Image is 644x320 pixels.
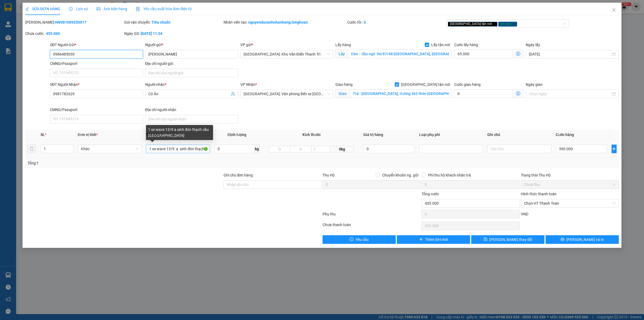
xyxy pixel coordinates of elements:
span: Phí thu hộ khách nhận trả [426,172,473,178]
span: user-add [231,92,235,96]
span: Tổng cước [422,192,439,196]
span: picture [97,7,100,11]
span: close [512,23,515,25]
span: Yêu cầu xuất hóa đơn điện tử [136,7,192,11]
label: Ngày giao [526,82,543,87]
label: Cước lấy hàng [454,43,478,47]
input: Ghi Chú [487,145,551,153]
input: R [290,146,312,152]
input: Cước lấy hàng [454,50,513,58]
span: [PERSON_NAME] thay đổi [489,237,532,242]
span: plus [612,147,616,151]
span: VND [521,212,528,216]
span: exclamation-circle [350,237,353,242]
div: [PERSON_NAME]: [25,19,123,25]
div: SĐT Người Nhận [50,82,143,87]
span: Kích thước [302,133,321,137]
img: icon [136,7,140,11]
button: delete [27,145,36,153]
span: save [484,237,487,242]
span: Thêm ĐH mới [425,237,448,242]
span: [GEOGRAPHIC_DATA] tận nơi [399,82,452,87]
span: close [612,8,616,12]
input: Ngày lấy [529,51,611,57]
label: Cước giao hàng [454,82,481,87]
button: exclamation-circleYêu cầu [323,235,396,244]
input: Ghi chú đơn hàng [224,180,321,189]
span: Yêu cầu [356,237,369,242]
span: Lấy [335,50,348,58]
div: Chưa cước : [25,31,123,36]
span: Giao hàng [335,82,353,87]
div: Người nhận [145,82,238,87]
span: Chọn HT Thanh Toán [524,199,616,207]
span: Lấy hàng [335,43,351,47]
span: dollar-circle [516,52,520,56]
span: printer [561,237,564,242]
div: VP gửi [240,42,334,48]
div: Người gửi [145,42,238,48]
b: [DATE] 11:34 [141,31,162,36]
div: CMND/Passport [50,107,143,113]
span: Lấy tận nơi [429,42,452,48]
div: 1 xe wave 13/9 a sinh đón thạch cầu [GEOGRAPHIC_DATA] [146,125,213,140]
input: Lấy tận nơi [348,50,452,58]
input: C [311,146,331,152]
label: Ngày lấy [526,43,540,47]
input: Địa chỉ của người nhận [145,115,238,123]
b: nguyenducanhnhanhang.longhoan [248,20,308,24]
button: Close [606,3,621,18]
label: Ghi chú đơn hàng [224,173,253,177]
b: 455.000 [46,31,60,36]
span: 0kg [330,146,354,152]
b: Tiêu chuẩn [151,20,170,24]
span: Xe máy [498,22,517,27]
button: plus [612,145,617,153]
span: Định lượng [228,133,246,137]
span: VP Nhận [240,82,255,87]
div: Nhân viên tạo: [224,19,346,25]
span: clock-circle [69,7,73,11]
b: HNVD1009250017 [55,20,86,24]
span: Thu Hộ [323,173,335,177]
div: Cước rồi : [347,19,445,25]
span: Chưa thu [524,181,616,189]
span: [GEOGRAPHIC_DATA] tận nơi [448,22,497,27]
div: Địa chỉ người nhận [145,107,238,113]
span: Ảnh kiện hàng [97,7,127,11]
input: D [269,146,290,152]
span: close [493,23,495,25]
button: plusThêm ĐH mới [397,235,470,244]
input: Giao tận nơi [350,89,452,98]
span: kg [254,145,260,153]
th: Loại phụ phí [417,130,485,140]
div: CMND/Passport [50,61,143,67]
span: Khác [81,145,138,153]
span: Chuyển khoản ng. gửi [380,172,420,178]
button: save[PERSON_NAME] thay đổi [471,235,544,244]
div: Tổng: 1 [27,160,248,166]
input: Địa chỉ của người gửi [145,69,238,77]
span: [PERSON_NAME] và In [566,237,604,242]
div: Trạng thái Thu Hộ [521,172,619,178]
span: Hải Phòng: Văn phòng Bến xe Thượng Lý [244,90,330,98]
div: Ngày GD: [124,31,222,36]
div: Địa chỉ người gửi [145,61,238,67]
div: SĐT Người Gửi [50,42,143,48]
input: VD: Bàn, Ghế [146,145,210,153]
span: Hà Nội: Kho Văn Điển Thanh Trì [244,50,330,58]
div: Phụ thu [322,211,421,220]
th: Ghi chú [485,130,553,140]
button: printer[PERSON_NAME] và In [546,235,619,244]
div: Chưa thanh toán [322,222,421,231]
span: edit [25,7,29,11]
span: Cước hàng [556,133,574,137]
label: Hình thức thanh toán [521,192,557,196]
span: plus [419,237,423,242]
span: Lịch sử [69,7,88,11]
input: Ngày giao [529,91,611,97]
div: Gói vận chuyển: [124,19,222,25]
span: SL [41,133,45,137]
input: Cước giao hàng [454,89,513,98]
span: Đơn vị tính [78,133,98,137]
